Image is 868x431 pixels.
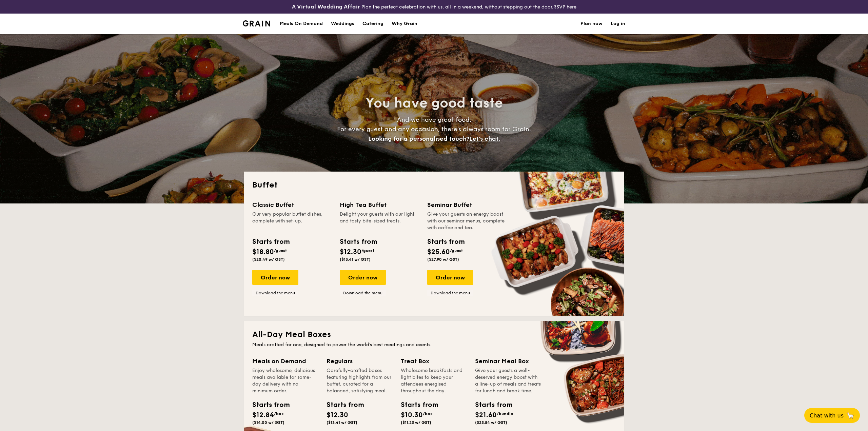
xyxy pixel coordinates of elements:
div: Weddings [331,14,354,34]
span: /box [423,411,433,416]
div: Order now [427,270,473,285]
span: Let's chat. [469,135,500,142]
h2: Buffet [252,180,616,191]
a: RSVP here [553,4,576,10]
a: Download the menu [427,290,473,296]
a: Why Grain [388,14,421,34]
div: Wholesome breakfasts and light bites to keep your attendees energised throughout the day. [401,367,467,394]
span: Looking for a personalised touch? [368,135,469,142]
span: /bundle [497,411,513,416]
h2: All-Day Meal Boxes [252,329,616,340]
div: High Tea Buffet [340,200,419,210]
div: Treat Box [401,356,467,366]
div: Our very popular buffet dishes, complete with set-up. [252,211,332,231]
span: ($13.41 w/ GST) [327,420,357,425]
a: Catering [358,14,388,34]
span: $18.80 [252,248,274,256]
div: Meals On Demand [280,14,323,34]
button: Chat with us🦙 [804,408,860,423]
a: Weddings [327,14,358,34]
span: $21.60 [475,411,497,419]
span: Chat with us [810,412,844,419]
div: Enjoy wholesome, delicious meals available for same-day delivery with no minimum order. [252,367,318,394]
a: Download the menu [252,290,298,296]
div: Order now [340,270,386,285]
div: Regulars [327,356,393,366]
a: Plan now [580,14,603,34]
img: Grain [243,20,270,26]
div: Starts from [340,237,377,247]
div: Seminar Meal Box [475,356,541,366]
div: Give your guests an energy boost with our seminar menus, complete with coffee and tea. [427,211,507,231]
div: Starts from [401,400,431,410]
span: $12.84 [252,411,274,419]
div: Classic Buffet [252,200,332,210]
span: ($13.41 w/ GST) [340,257,371,262]
div: Starts from [427,237,464,247]
div: Seminar Buffet [427,200,507,210]
span: ($27.90 w/ GST) [427,257,459,262]
span: $12.30 [340,248,361,256]
a: Log in [611,14,625,34]
a: Logotype [243,20,270,26]
div: Starts from [252,400,283,410]
span: You have good taste [366,95,503,111]
span: /guest [450,248,463,253]
div: Meals on Demand [252,356,318,366]
div: Carefully-crafted boxes featuring highlights from our buffet, curated for a balanced, satisfying ... [327,367,393,394]
div: Why Grain [392,14,417,34]
span: $12.30 [327,411,348,419]
div: Plan the perfect celebration with us, all in a weekend, without stepping out the door. [239,3,629,11]
span: ($11.23 w/ GST) [401,420,431,425]
a: Download the menu [340,290,386,296]
div: Give your guests a well-deserved energy boost with a line-up of meals and treats for lunch and br... [475,367,541,394]
span: ($20.49 w/ GST) [252,257,285,262]
h4: A Virtual Wedding Affair [292,3,360,11]
span: 🦙 [846,412,854,419]
div: Delight your guests with our light and tasty bite-sized treats. [340,211,419,231]
h1: Catering [362,14,383,34]
div: Starts from [327,400,357,410]
span: ($14.00 w/ GST) [252,420,284,425]
span: $25.60 [427,248,450,256]
span: And we have great food. For every guest and any occasion, there’s always room for Grain. [337,116,531,142]
span: /guest [361,248,374,253]
span: ($23.54 w/ GST) [475,420,507,425]
div: Starts from [252,237,289,247]
div: Meals crafted for one, designed to power the world's best meetings and events. [252,341,616,348]
div: Starts from [475,400,506,410]
span: $10.30 [401,411,423,419]
a: Meals On Demand [276,14,327,34]
span: /guest [274,248,287,253]
div: Order now [252,270,298,285]
span: /box [274,411,284,416]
